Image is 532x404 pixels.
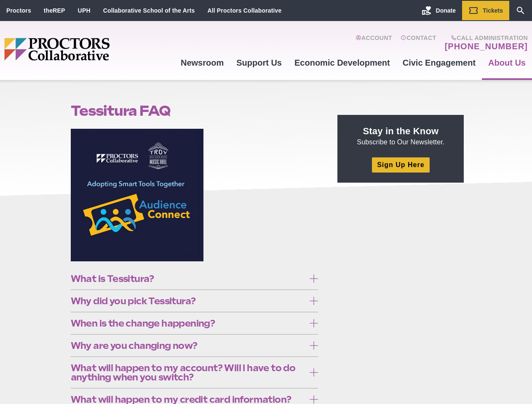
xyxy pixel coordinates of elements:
span: Donate [436,7,456,14]
a: theREP [44,7,65,14]
span: Why are you changing now? [71,341,305,350]
a: Tickets [462,1,509,20]
span: When is the change happening? [71,319,305,328]
a: UPH [78,7,91,14]
strong: Stay in the Know [363,126,439,136]
a: Proctors [6,7,31,14]
img: Proctors logo [4,38,174,61]
span: Why did you pick Tessitura? [71,296,305,306]
p: Subscribe to Our Newsletter. [348,125,454,147]
a: Search [509,1,532,20]
a: Contact [401,35,436,51]
a: Civic Engagement [396,51,482,74]
h1: Tessitura FAQ [71,103,318,119]
a: Newsroom [174,51,230,74]
a: All Proctors Collaborative [207,7,281,14]
a: Collaborative School of the Arts [103,7,195,14]
a: Donate [415,1,462,20]
a: About Us [482,51,532,74]
a: Account [356,35,392,51]
span: What is Tessitura? [71,274,305,283]
span: Tickets [483,7,503,14]
span: What will happen to my credit card information? [71,395,305,404]
a: Support Us [230,51,288,74]
a: [PHONE_NUMBER] [445,41,528,51]
span: Call Administration [442,35,528,41]
a: Economic Development [288,51,396,74]
a: Sign Up Here [372,157,429,172]
span: What will happen to my account? Will I have to do anything when you switch? [71,363,305,382]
